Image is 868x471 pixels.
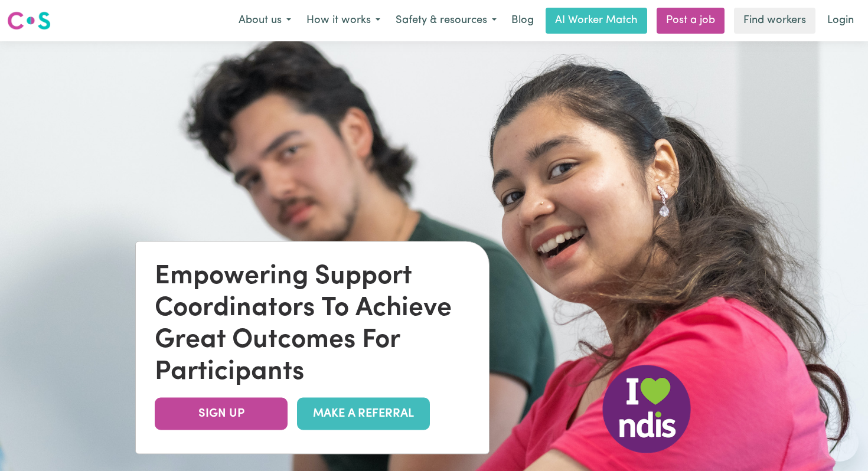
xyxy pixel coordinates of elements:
div: Empowering Support Coordinators To Achieve Great Outcomes For Participants [155,260,470,388]
img: NDIS Logo [602,365,691,453]
a: Find workers [734,8,815,34]
iframe: Button to launch messaging window [821,424,859,462]
button: Safety & resources [388,8,504,33]
img: Careseekers logo [7,10,51,31]
button: How it works [299,8,388,33]
a: Login [820,8,861,34]
a: Post a job [657,8,725,34]
a: AI Worker Match [546,8,647,34]
a: MAKE A REFERRAL [297,397,430,430]
button: About us [231,8,299,33]
a: Careseekers logo [7,7,51,34]
a: SIGN UP [155,397,288,430]
a: Blog [504,8,541,34]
